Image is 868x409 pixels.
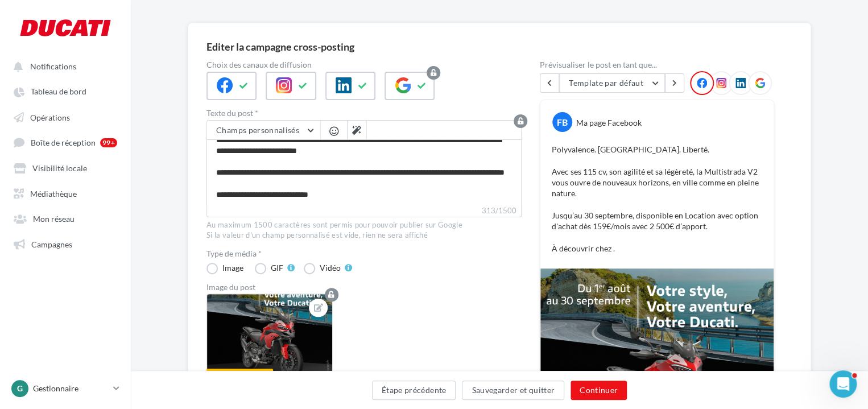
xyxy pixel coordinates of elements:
[206,250,522,258] label: Type de média *
[30,112,70,122] span: Opérations
[32,163,87,173] span: Visibilité locale
[571,381,627,400] button: Continuer
[7,208,124,228] a: Mon réseau
[7,233,124,254] a: Campagnes
[31,87,86,97] span: Tableau de bord
[222,264,243,272] div: Image
[216,125,299,135] span: Champs personnalisés
[206,109,522,117] label: Texte du post *
[7,106,124,127] a: Opérations
[31,138,96,147] span: Boîte de réception
[207,121,320,140] button: Champs personnalisés
[7,157,124,177] a: Visibilité locale
[30,188,77,198] span: Médiathèque
[559,73,665,93] button: Template par défaut
[552,144,762,254] p: Polyvalence. [GEOGRAPHIC_DATA]. Liberté. Avec ses 115 cv, son agilité et sa légèreté, la Multistr...
[462,381,564,400] button: Sauvegarder et quitter
[206,42,792,52] div: Editer la campagne cross-posting
[100,138,117,147] div: 99+
[552,112,572,132] div: FB
[829,370,857,398] iframe: Intercom live chat
[7,56,119,76] button: Notifications
[569,78,643,88] span: Template par défaut
[33,383,109,394] p: Gestionnaire
[17,383,23,394] span: G
[7,183,124,203] a: Médiathèque
[7,131,124,152] a: Boîte de réception 99+
[206,220,522,230] div: Au maximum 1500 caractères sont permis pour pouvoir publier sur Google
[206,283,522,291] div: Image du post
[372,381,456,400] button: Étape précédente
[30,61,76,71] span: Notifications
[9,378,122,399] a: G Gestionnaire
[33,214,75,224] span: Mon réseau
[576,117,642,128] div: Ma page Facebook
[271,264,283,272] div: GIF
[7,81,124,101] a: Tableau de bord
[206,61,522,69] label: Choix des canaux de diffusion
[320,264,341,272] div: Vidéo
[206,369,273,381] div: Formatée
[206,230,522,241] div: Si la valeur d'un champ personnalisé est vide, rien ne sera affiché
[206,205,522,217] label: 313/1500
[540,61,774,69] div: Prévisualiser le post en tant que...
[31,239,72,249] span: Campagnes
